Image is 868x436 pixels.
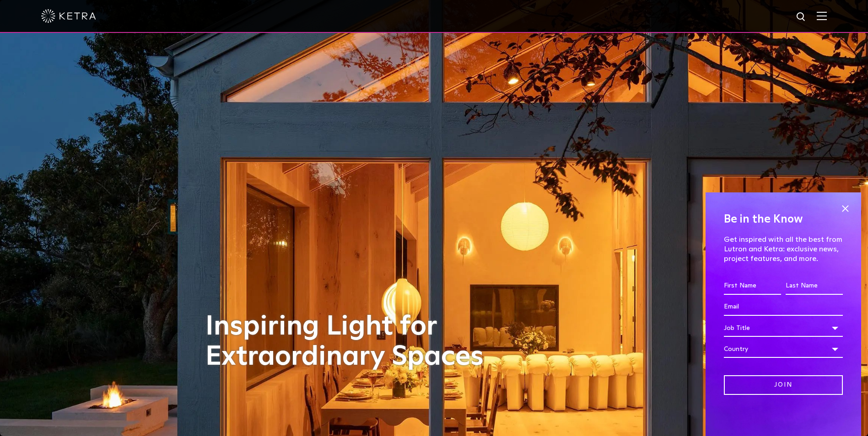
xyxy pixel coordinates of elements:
input: Email [724,298,843,316]
div: Country [724,340,843,358]
img: Hamburger%20Nav.svg [817,11,827,20]
p: Get inspired with all the best from Lutron and Ketra: exclusive news, project features, and more. [724,235,843,263]
h1: Inspiring Light for Extraordinary Spaces [205,312,503,372]
input: Last Name [786,277,843,295]
img: search icon [796,11,807,23]
img: ketra-logo-2019-white [41,9,96,23]
h4: Be in the Know [724,211,843,228]
div: Job Title [724,319,843,337]
input: Join [724,375,843,395]
input: First Name [724,277,781,295]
